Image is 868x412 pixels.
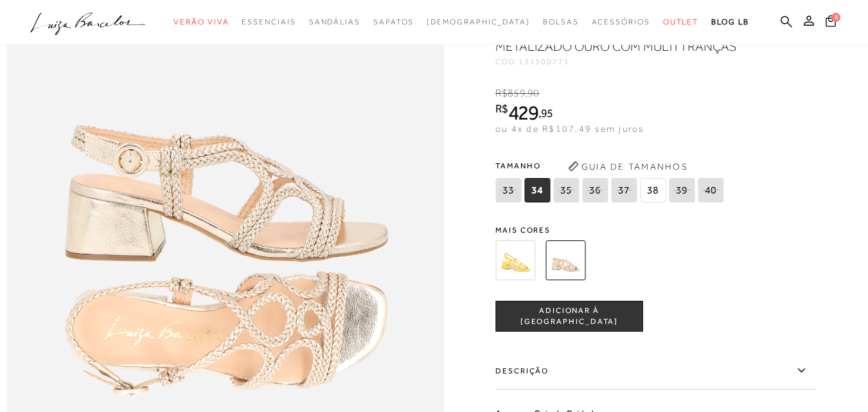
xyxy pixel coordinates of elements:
[495,123,644,134] span: ou 4x de R$107,49 sem juros
[592,17,650,26] span: Acessórios
[496,305,642,327] span: ADICIONAR À [GEOGRAPHIC_DATA]
[495,301,643,332] button: ADICIONAR À [GEOGRAPHIC_DATA]
[508,87,525,99] span: 859
[527,87,539,99] span: 90
[495,87,508,99] i: R$
[545,240,585,280] img: SANDÁLIA DE SALTO BLOCO EM METALIZADO OURO COM MULTI TRANÇAS
[592,10,650,34] a: categoryNavScreenReaderText
[508,101,538,124] span: 429
[242,17,296,26] span: Essenciais
[711,17,748,26] span: BLOG LB
[538,107,553,119] i: ,
[543,10,579,34] a: categoryNavScreenReaderText
[495,226,817,234] span: Mais cores
[611,178,637,202] span: 37
[698,178,723,202] span: 40
[524,178,550,202] span: 34
[495,58,752,66] div: CÓD:
[553,178,579,202] span: 35
[495,352,817,390] label: Descrição
[526,87,540,99] i: ,
[495,240,535,280] img: SANDÁLIA DE SALTO BLOCO EM COURO AMARELO HONEY COM MULTI TRANÇAS
[495,103,508,114] i: R$
[831,13,840,22] span: 8
[518,57,570,66] span: 131300771
[427,17,530,26] span: [DEMOGRAPHIC_DATA]
[640,178,666,202] span: 38
[495,156,727,175] span: Tamanho
[663,10,699,34] a: categoryNavScreenReaderText
[541,106,553,120] span: 95
[822,14,840,31] button: 8
[309,10,360,34] a: categoryNavScreenReaderText
[669,178,695,202] span: 39
[582,178,608,202] span: 36
[242,10,296,34] a: categoryNavScreenReaderText
[663,17,699,26] span: Outlet
[711,10,748,34] a: BLOG LB
[173,10,229,34] a: categoryNavScreenReaderText
[543,17,579,26] span: Bolsas
[373,17,414,26] span: Sapatos
[495,178,521,202] span: 33
[373,10,414,34] a: categoryNavScreenReaderText
[309,17,360,26] span: Sandálias
[563,156,692,177] button: Guia de Tamanhos
[427,10,530,34] a: noSubCategoriesText
[173,17,229,26] span: Verão Viva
